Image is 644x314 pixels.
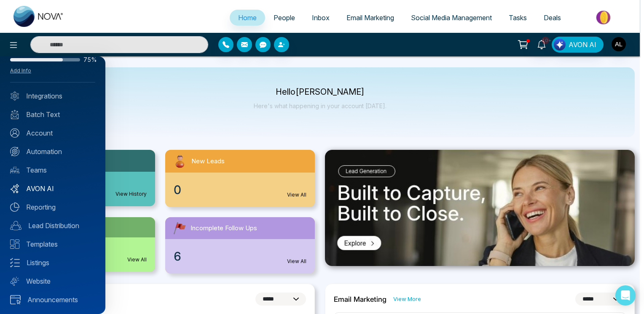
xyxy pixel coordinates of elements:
img: Avon-AI.svg [10,184,19,193]
div: Open Intercom Messenger [615,285,636,306]
img: team.svg [10,165,19,175]
img: Automation.svg [10,147,19,156]
img: Templates.svg [10,239,19,249]
a: Announcements [10,295,95,305]
a: Account [10,128,95,138]
img: batch_text_white.png [10,110,19,119]
a: Automation [10,146,95,157]
a: Batch Text [10,109,95,120]
img: Listings.svg [10,258,20,267]
a: Reporting [10,202,95,212]
a: Listings [10,258,95,268]
img: announcements.svg [10,295,21,304]
a: Lead Distribution [10,221,95,231]
a: AVON AI [10,184,95,194]
img: Lead-dist.svg [10,221,21,230]
a: Integrations [10,91,95,101]
img: Integrated.svg [10,91,19,101]
a: Add Info [10,67,31,74]
img: Account.svg [10,128,19,138]
span: 75% [83,57,95,63]
a: Templates [10,239,95,249]
img: Website.svg [10,277,19,286]
a: Website [10,276,95,286]
a: Teams [10,165,95,175]
img: Reporting.svg [10,202,19,212]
